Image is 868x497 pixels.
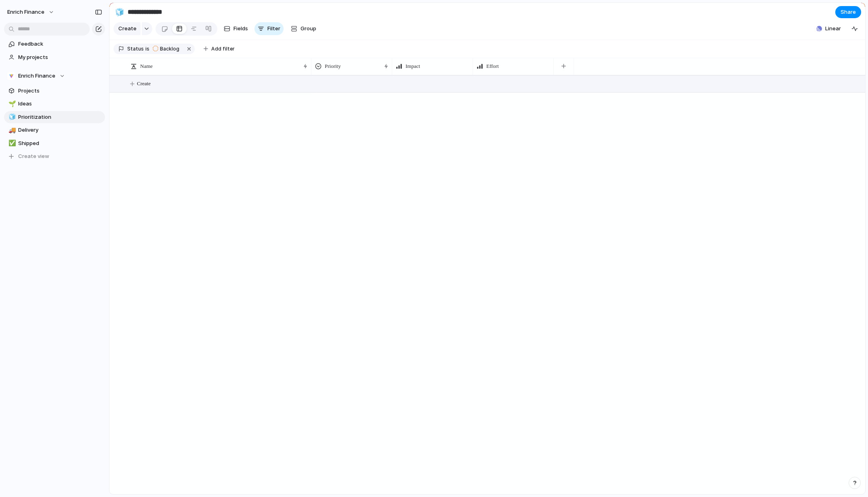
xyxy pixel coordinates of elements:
button: Filter [254,22,284,35]
button: 🧊 [113,6,126,19]
a: Feedback [4,38,105,50]
button: is [144,44,151,53]
span: Projects [18,87,102,95]
div: 🌱 [8,99,14,109]
span: is [145,45,149,53]
a: 🧊Prioritization [4,111,105,123]
button: Linear [813,23,844,35]
button: Add filter [199,43,240,55]
button: Create view [4,150,105,162]
span: Name [140,62,153,70]
span: Create [137,80,151,88]
span: Enrich Finance [18,72,55,80]
div: 🧊 [115,6,124,17]
button: Fields [221,22,251,35]
button: Group [287,22,320,35]
button: Enrich Finance [4,70,105,82]
a: My projects [4,51,105,63]
a: Projects [4,85,105,97]
button: Create [113,22,141,35]
button: 🚚 [7,126,15,134]
span: Add filter [211,45,235,53]
span: Priority [325,62,341,70]
span: Prioritization [18,113,102,121]
span: Create view [18,152,49,160]
span: Delivery [18,126,102,134]
button: Enrich Finance [4,6,59,19]
div: ✅ [8,139,14,148]
a: ✅Shipped [4,137,105,150]
a: 🌱Ideas [4,98,105,110]
span: Fields [233,25,248,33]
span: Linear [825,25,841,33]
span: Impact [406,62,420,70]
span: Create [118,25,137,33]
span: Feedback [18,40,102,48]
div: 🚚 [8,126,14,135]
span: Effort [486,62,499,70]
button: 🌱 [7,100,15,108]
span: Enrich Finance [7,8,44,16]
button: 🧊 [7,113,15,121]
span: Group [301,25,316,33]
span: Backlog [160,45,179,53]
span: Status [127,45,144,53]
span: Filter [267,25,280,33]
span: My projects [18,53,102,61]
button: Backlog [150,44,184,53]
div: 🧊 [8,112,14,122]
span: Share [841,8,856,16]
a: 🚚Delivery [4,124,105,136]
span: Ideas [18,100,102,108]
span: Shipped [18,139,102,147]
button: Share [835,6,861,18]
button: ✅ [7,139,15,147]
